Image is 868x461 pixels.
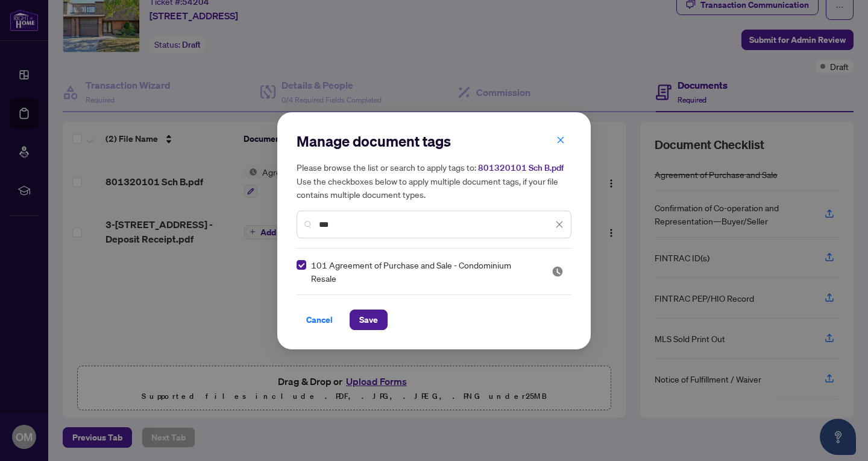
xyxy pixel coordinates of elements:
[297,310,342,330] button: Cancel
[555,220,564,229] span: close
[478,162,564,173] span: 801320101 Sch B.pdf
[306,310,333,329] span: Cancel
[552,265,564,278] img: status
[359,310,378,329] span: Save
[311,258,537,285] span: 101 Agreement of Purchase and Sale - Condominium Resale
[350,310,388,330] button: Save
[297,161,571,201] h5: Please browse the list or search to apply tags to: Use the checkboxes below to apply multiple doc...
[297,132,571,151] h2: Manage document tags
[552,265,564,278] span: Pending Review
[556,136,565,144] span: close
